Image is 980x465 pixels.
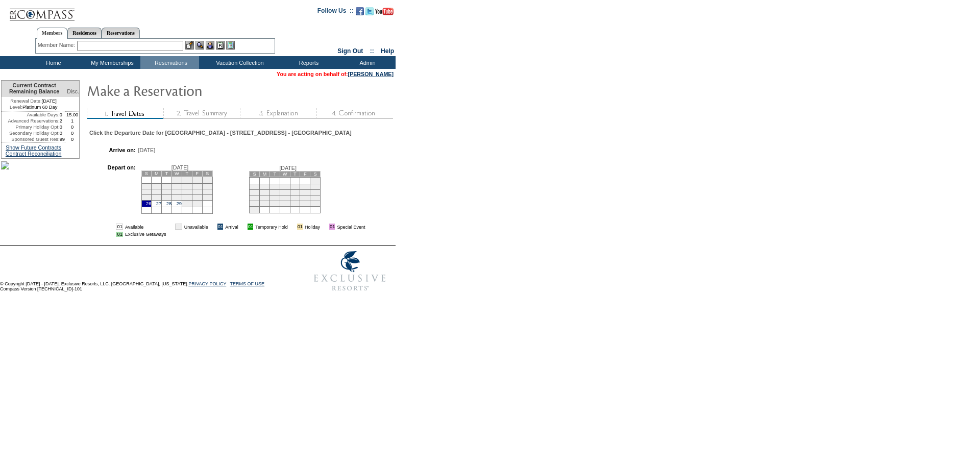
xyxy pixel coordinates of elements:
[94,147,135,153] td: Arrive on:
[65,118,79,124] td: 1
[152,194,162,200] td: 20
[60,130,66,136] td: 0
[375,10,394,16] a: Subscribe to our YouTube Channel
[348,71,394,77] a: [PERSON_NAME]
[141,200,152,207] td: 26
[182,194,192,200] td: 23
[250,201,260,206] td: 23
[60,112,66,118] td: 0
[141,194,152,200] td: 19
[23,56,82,69] td: Home
[202,170,212,176] td: S
[141,189,152,194] td: 12
[375,8,394,15] img: Subscribe to our YouTube Channel
[192,170,202,176] td: F
[182,170,192,176] td: T
[162,189,172,194] td: 14
[337,47,363,55] a: Sign Out
[269,171,280,177] td: T
[310,171,321,177] td: S
[202,183,212,189] td: 11
[225,224,238,230] td: Arrival
[172,194,182,200] td: 22
[310,195,321,201] td: 22
[125,232,166,237] td: Exclusive Getaways
[152,183,162,189] td: 6
[162,194,172,200] td: 21
[6,144,61,151] a: Show Future Contracts
[163,108,240,119] img: step2_state1.gif
[156,201,161,206] a: 27
[316,108,393,119] img: step4_state1.gif
[365,7,374,15] img: Follow us on Twitter
[290,201,300,206] td: 27
[297,224,303,230] td: 01
[192,177,202,183] td: 3
[269,201,280,206] td: 25
[250,171,260,177] td: S
[279,165,297,171] span: [DATE]
[280,189,290,195] td: 12
[280,184,290,189] td: 5
[310,184,321,189] td: 8
[230,281,265,286] a: TERMS OF USE
[140,56,199,69] td: Reservations
[310,177,321,184] td: 1
[300,201,310,206] td: 28
[310,189,321,195] td: 15
[102,28,140,38] a: Reservations
[356,10,364,16] a: Become our fan on Facebook
[192,189,202,194] td: 17
[269,184,280,189] td: 4
[141,183,152,189] td: 5
[65,124,79,130] td: 0
[260,195,270,201] td: 17
[337,224,365,230] td: Special Event
[280,201,290,206] td: 26
[290,184,300,189] td: 6
[116,232,122,237] td: 01
[226,41,235,50] img: b_calculator.gif
[2,81,65,97] td: Current Contract Remaining Balance
[337,56,396,69] td: Admin
[152,170,162,176] td: M
[192,183,202,189] td: 10
[152,189,162,194] td: 13
[210,224,215,229] img: i.gif
[260,184,270,189] td: 3
[116,224,122,230] td: 01
[217,224,223,230] td: 01
[65,112,79,118] td: 15.00
[60,124,66,130] td: 0
[162,170,172,176] td: T
[2,136,60,142] td: Sponsored Guest Res:
[172,177,182,183] td: 1
[166,201,171,206] a: 28
[202,194,212,200] td: 25
[370,47,374,55] span: ::
[67,88,79,94] span: Disc.
[125,224,166,230] td: Available
[172,183,182,189] td: 8
[37,28,68,39] a: Members
[260,189,270,195] td: 10
[185,41,194,50] img: b_edit.gif
[280,195,290,201] td: 19
[2,97,65,104] td: [DATE]
[269,189,280,195] td: 11
[290,195,300,201] td: 20
[206,41,214,50] img: Impersonate
[182,183,192,189] td: 9
[202,177,212,183] td: 4
[269,195,280,201] td: 18
[195,41,204,50] img: View
[65,136,79,142] td: 0
[188,281,226,286] a: PRIVACY POLICY
[65,130,79,136] td: 0
[2,124,60,130] td: Primary Holiday Opt:
[310,201,321,206] td: 29
[162,183,172,189] td: 7
[177,201,182,206] a: 29
[141,170,152,176] td: S
[290,224,295,229] img: i.gif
